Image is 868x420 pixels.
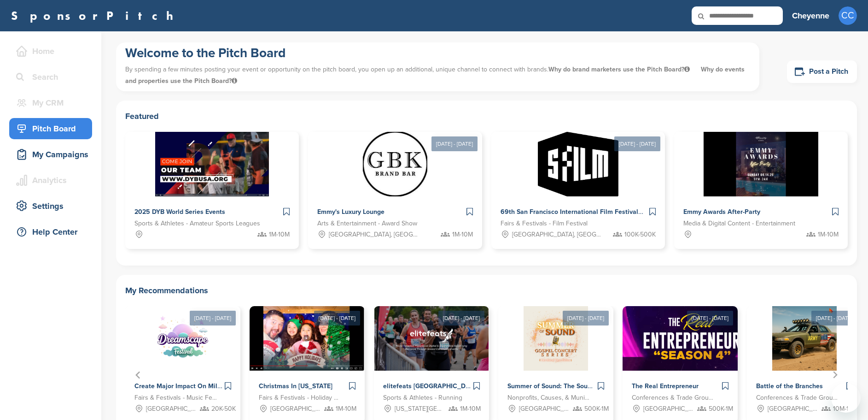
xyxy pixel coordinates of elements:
[563,311,609,325] div: [DATE] - [DATE]
[438,311,484,325] div: [DATE] - [DATE]
[395,404,446,414] span: [US_STATE][GEOGRAPHIC_DATA], [GEOGRAPHIC_DATA]
[270,404,322,414] span: [GEOGRAPHIC_DATA], [GEOGRAPHIC_DATA]
[683,208,760,216] span: Emmy Awards After-Party
[756,393,839,403] span: Conferences & Trade Groups - Entertainment
[632,382,699,390] span: The Real Entrepreneur
[329,230,418,240] span: [GEOGRAPHIC_DATA], [GEOGRAPHIC_DATA]
[134,393,217,403] span: Fairs & Festivals - Music Festival
[125,61,750,89] p: By spending a few minutes posting your event or opportunity on the pitch board, you open up an ad...
[538,132,618,196] img: Sponsorpitch &
[134,208,225,216] span: 2025 DYB World Series Events
[632,393,715,403] span: Conferences & Trade Groups - Entertainment
[623,306,762,371] img: Sponsorpitch &
[146,404,198,414] span: [GEOGRAPHIC_DATA], [GEOGRAPHIC_DATA]
[831,383,861,413] iframe: Button to launch messaging window
[383,382,615,390] span: elitefeats [GEOGRAPHIC_DATA], [GEOGRAPHIC_DATA] and Northeast Events
[811,311,857,325] div: [DATE] - [DATE]
[756,382,823,390] span: Battle of the Branches
[614,136,660,151] div: [DATE] - [DATE]
[792,6,829,26] a: Cheyenne
[643,404,695,414] span: [GEOGRAPHIC_DATA], [GEOGRAPHIC_DATA]
[125,284,848,297] h2: My Recommendations
[452,230,473,240] span: 1M-10M
[792,9,829,22] h3: Cheyenne
[519,404,571,414] span: [GEOGRAPHIC_DATA], [GEOGRAPHIC_DATA]
[787,60,857,83] a: Post a Pitch
[317,208,384,216] span: Emmy's Luxury Lounge
[9,221,92,243] a: Help Center
[11,10,179,22] a: SponsorPitch
[134,382,368,390] span: Create Major Impact On Millienials and Genz With Dreamscape Music Festival
[9,41,92,62] a: Home
[548,65,692,73] span: Why do brand marketers use the Pitch Board?
[584,404,609,414] span: 500K-1M
[9,144,92,165] a: My Campaigns
[501,208,638,216] span: 69th San Francisco International Film Festival
[190,311,236,325] div: [DATE] - [DATE]
[132,368,145,381] button: Go to last slide
[269,230,290,240] span: 1M-10M
[839,6,857,25] span: CC
[9,195,92,217] a: Settings
[683,219,795,229] span: Media & Digital Content - Entertainment
[9,92,92,113] a: My CRM
[374,306,489,371] img: Sponsorpitch &
[14,146,92,163] div: My Campaigns
[125,45,750,61] h1: Welcome to the Pitch Board
[687,311,733,325] div: [DATE] - [DATE]
[9,170,92,191] a: Analytics
[250,306,365,371] img: Sponsorpitch &
[828,368,841,381] button: Next slide
[491,117,665,249] a: [DATE] - [DATE] Sponsorpitch & 69th San Francisco International Film Festival Fairs & Festivals -...
[211,404,236,414] span: 20K-50K
[709,404,733,414] span: 500K-1M
[125,132,299,249] a: Sponsorpitch & 2025 DYB World Series Events Sports & Athletes - Amateur Sports Leagues 1M-10M
[624,230,656,240] span: 100K-500K
[383,393,462,403] span: Sports & Athletes - Running
[9,66,92,88] a: Search
[14,43,92,59] div: Home
[336,404,356,414] span: 1M-10M
[14,69,92,85] div: Search
[524,306,588,371] img: Sponsorpitch &
[259,393,342,403] span: Fairs & Festivals - Holiday Festival
[308,117,482,249] a: [DATE] - [DATE] Sponsorpitch & Emmy's Luxury Lounge Arts & Entertainment - Award Show [GEOGRAPHIC...
[507,393,590,403] span: Nonprofits, Causes, & Municipalities - Homelessness
[317,219,417,229] span: Arts & Entertainment - Award Show
[674,132,848,249] a: Sponsorpitch & Emmy Awards After-Party Media & Digital Content - Entertainment 1M-10M
[9,118,92,139] a: Pitch Board
[259,382,332,390] span: Christmas In [US_STATE]
[833,404,862,414] span: 10M-100M
[501,219,588,229] span: Fairs & Festivals - Film Festival
[818,230,839,240] span: 1M-10M
[460,404,481,414] span: 1M-10M
[14,172,92,189] div: Analytics
[134,219,260,229] span: Sports & Athletes - Amateur Sports Leagues
[363,132,427,196] img: Sponsorpitch &
[431,136,478,151] div: [DATE] - [DATE]
[512,230,601,240] span: [GEOGRAPHIC_DATA], [GEOGRAPHIC_DATA]
[14,198,92,214] div: Settings
[155,132,269,196] img: Sponsorpitch &
[772,306,837,371] img: Sponsorpitch &
[507,382,631,390] span: Summer of Sound: The Sound That Unites
[704,132,818,196] img: Sponsorpitch &
[14,224,92,240] div: Help Center
[151,306,215,371] img: Sponsorpitch &
[314,311,360,325] div: [DATE] - [DATE]
[125,110,848,123] h2: Featured
[14,95,92,111] div: My CRM
[768,404,819,414] span: [GEOGRAPHIC_DATA], [GEOGRAPHIC_DATA], [US_STATE][GEOGRAPHIC_DATA], [GEOGRAPHIC_DATA], [GEOGRAPHIC...
[14,120,92,137] div: Pitch Board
